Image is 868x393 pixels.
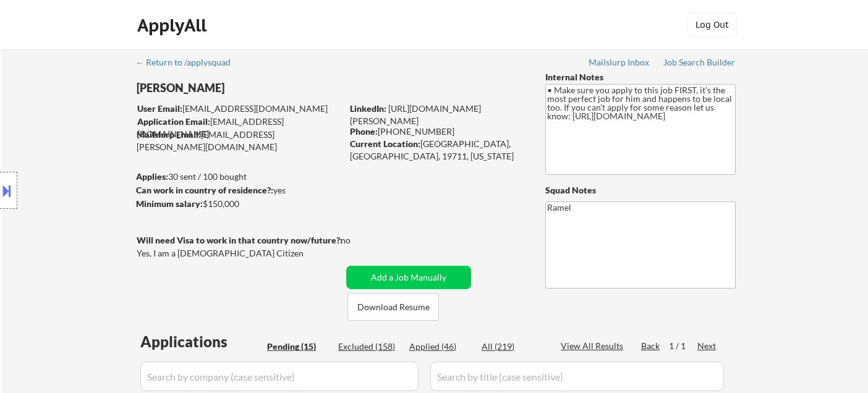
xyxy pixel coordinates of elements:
div: [EMAIL_ADDRESS][PERSON_NAME][DOMAIN_NAME] [137,129,342,153]
div: $150,000 [136,198,342,210]
div: [EMAIL_ADDRESS][DOMAIN_NAME] [137,116,342,140]
div: View All Results [561,340,627,352]
strong: Phone: [350,126,378,137]
input: Search by company (case sensitive) [140,361,419,391]
div: Pending (15) [267,340,329,353]
div: Yes, I am a [DEMOGRAPHIC_DATA] Citizen [137,247,346,260]
button: Add a Job Manually [346,266,471,289]
div: All (219) [482,340,543,353]
div: [PERSON_NAME] [137,80,391,96]
div: [EMAIL_ADDRESS][DOMAIN_NAME] [137,103,342,115]
div: ← Return to /applysquad [135,58,242,67]
div: yes [136,184,338,196]
strong: Current Location: [350,138,420,149]
button: Log Out [687,12,737,37]
div: Next [697,340,717,352]
div: Back [641,340,661,352]
button: Download Resume [347,293,439,321]
a: [URL][DOMAIN_NAME][PERSON_NAME] [350,103,481,126]
strong: Will need Visa to work in that country now/future?: [137,235,343,245]
div: [GEOGRAPHIC_DATA], [GEOGRAPHIC_DATA], 19711, [US_STATE] [350,138,525,162]
div: Internal Notes [545,71,736,83]
div: Excluded (158) [338,340,400,353]
div: Applied (46) [409,340,471,353]
div: Applications [140,334,263,349]
div: 1 / 1 [669,340,697,352]
a: Mailslurp Inbox [589,57,650,70]
div: Job Search Builder [663,58,736,67]
div: Squad Notes [545,184,736,196]
div: no [341,234,376,247]
div: Mailslurp Inbox [589,58,650,67]
a: ← Return to /applysquad [135,57,242,70]
strong: LinkedIn: [350,103,386,114]
div: 30 sent / 100 bought [136,171,342,183]
div: ApplyAll [137,15,210,36]
input: Search by title (case sensitive) [430,361,724,391]
div: [PHONE_NUMBER] [350,125,525,138]
a: Job Search Builder [663,57,736,70]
